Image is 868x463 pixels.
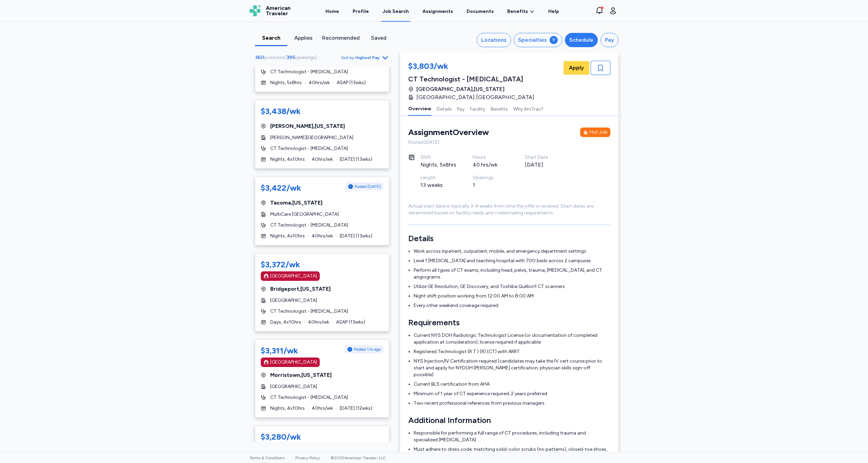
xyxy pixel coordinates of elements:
div: 40 hrs/wk [473,161,509,169]
div: Locations [481,36,507,44]
div: ( ) [255,54,320,61]
div: $3,280/wk [261,431,301,442]
span: Nights, 4x10hrs [270,405,305,412]
span: positions [264,55,285,60]
span: 40 hrs/wk [308,319,329,326]
li: Every other weekend coverage required [414,302,610,309]
div: $3,311/wk [261,345,298,356]
span: Nights, 4x10hrs [270,233,305,239]
div: Hours [473,154,509,161]
h3: Details [408,233,610,244]
a: Privacy Policy [295,456,320,460]
div: Job Search [382,8,409,15]
li: Responsible for performing a full range of CT procedures, including trauma and specialized [MEDIC... [414,430,610,443]
span: CT Technologist - [MEDICAL_DATA] [270,69,348,75]
div: 1 [473,181,509,189]
div: 13 weeks [420,181,456,189]
div: Shift [420,154,456,161]
div: Saved [365,34,392,42]
span: CT Technologist - [MEDICAL_DATA] [270,308,348,315]
span: [PERSON_NAME][GEOGRAPHIC_DATA] [270,134,353,141]
button: Details [437,101,452,116]
div: Length [420,174,456,181]
div: $3,803/wk [408,61,538,73]
div: Schedule [569,36,593,44]
div: [GEOGRAPHIC_DATA] [270,273,317,279]
span: Apply [569,64,584,72]
span: 40 hrs/wk [309,79,330,86]
span: CT Technologist - [MEDICAL_DATA] [270,145,348,152]
button: Apply [564,61,589,75]
li: Current NYS DOH Radiologic Technologist License (or documentation of completed application at con... [414,332,610,346]
span: Posted 1 hr ago [354,347,381,352]
span: 360 [255,55,264,60]
button: Locations [477,33,511,47]
li: Minimum of 1 year of CT experience required; 2 years preferred [414,390,610,397]
span: [GEOGRAPHIC_DATA] [270,297,317,304]
span: 40 hrs/wk [312,156,333,163]
div: Start Date [525,154,561,161]
span: 40 hrs/wk [312,405,333,412]
span: [GEOGRAPHIC_DATA] [270,383,317,390]
div: CT Technologist - [MEDICAL_DATA] [408,74,538,84]
div: [DATE] [525,161,561,169]
div: $3,438/wk [261,106,301,117]
button: Pay [457,101,465,116]
span: Sort by [341,55,354,60]
span: [PERSON_NAME] , [US_STATE] [270,122,345,130]
button: Benefits [491,101,508,116]
span: 395 [287,55,295,60]
button: Specialties [514,33,562,47]
span: Tacoma , [US_STATE] [270,199,322,207]
div: Actual start date is typically 3-4 weeks from time the offer is received. Start dates are determi... [408,203,610,216]
span: [GEOGRAPHIC_DATA] , [US_STATE] [416,85,505,93]
div: Assignment Overview [408,127,489,138]
div: Recommended [322,34,360,42]
li: Two recent professional references from previous managers [414,400,610,407]
li: Level 1 [MEDICAL_DATA] and teaching hospital with 700 beds across 2 campuses [414,257,610,264]
div: Hot Job [590,129,608,136]
div: $3,372/wk [261,259,300,270]
div: Specialties [518,36,547,44]
div: Openings [473,174,509,181]
span: openings [295,55,315,60]
span: CT Technologist - [MEDICAL_DATA] [270,394,348,401]
span: ASAP ( 13 wks) [336,319,365,326]
div: $3,422/wk [261,182,301,193]
div: Posted [DATE] [408,139,610,146]
span: Morristown , [US_STATE] [270,371,332,379]
button: Overview [408,101,431,116]
li: Current BLS certification from AHA [414,381,610,388]
li: Perform all types of CT exams, including head, pelvis, trauma, [MEDICAL_DATA], and CT angiograms [414,267,610,281]
h3: Additional Information [408,415,610,426]
li: Registered Technologist (R.T.) (R) (CT) with ARRT [414,348,610,355]
span: 40 hrs/wk [312,233,333,239]
div: Pay [605,36,614,44]
span: ASAP ( 13 wks) [337,79,366,86]
span: Bridgeport , [US_STATE] [270,285,331,293]
li: Must adhere to dress code: matching solid-color scrubs (no patterns), closed-toe shoes, and prope... [414,446,610,460]
span: Benefits [507,8,528,15]
li: Night shift position working from 12:00 AM to 8:00 AM [414,293,610,300]
div: Search [258,34,284,42]
span: [DATE] ( 13 wks) [340,233,372,239]
div: Nights, 5x8hrs [420,161,456,169]
span: Highest Pay [355,55,380,60]
span: MultiCare [GEOGRAPHIC_DATA] [270,211,339,218]
div: [GEOGRAPHIC_DATA] [270,359,317,366]
h3: Requirements [408,317,610,328]
img: Logo [250,5,260,16]
button: Schedule [565,33,598,47]
li: NYS Injection/IV Certification required (candidates may take the IV cert course prior to start an... [414,358,610,378]
button: Facility [470,101,485,116]
button: Pay [600,33,618,47]
button: Sort byHighest Pay [341,54,389,62]
span: © 2025 American Traveler, LLC [331,456,386,460]
button: Why AmTrav? [513,101,544,116]
div: Applies [290,34,317,42]
span: Nights, 4x10hrs [270,156,305,163]
span: [DATE] ( 12 wks) [340,405,372,412]
a: Terms & Conditions [250,456,284,460]
li: Work across inpatient, outpatient, mobile, and emergency department settings [414,248,610,255]
span: [GEOGRAPHIC_DATA] [GEOGRAPHIC_DATA] [416,93,534,101]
